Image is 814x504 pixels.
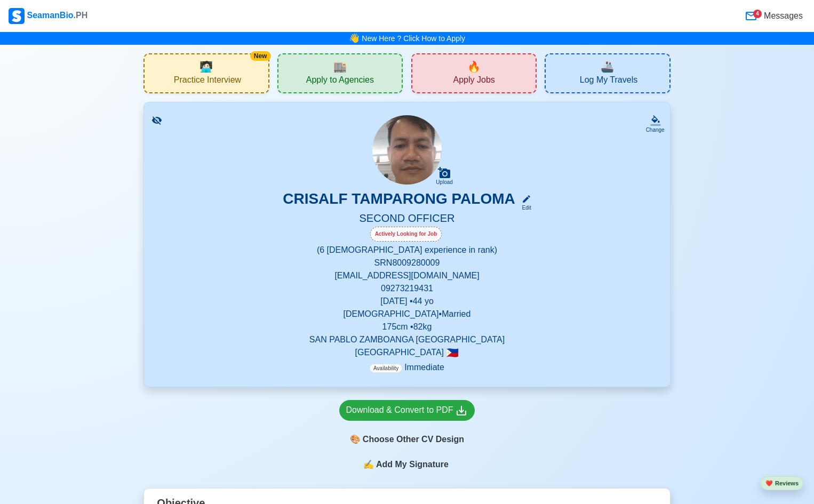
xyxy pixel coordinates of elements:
p: 175 cm • 82 kg [157,321,657,333]
p: [GEOGRAPHIC_DATA] [157,346,657,359]
p: [DEMOGRAPHIC_DATA] • Married [157,308,657,321]
span: Add My Signature [374,458,451,471]
div: Download & Convert to PDF [346,404,468,417]
span: Log My Travels [580,75,637,88]
button: heartReviews [761,476,803,491]
div: 4 [753,10,762,18]
span: agencies [333,59,347,75]
span: bell [346,30,362,46]
span: Practice Interview [174,75,241,88]
span: Apply to Agencies [306,75,374,88]
div: Choose Other CV Design [339,429,475,450]
span: paint [350,433,361,446]
div: Change [646,126,665,134]
p: [EMAIL_ADDRESS][DOMAIN_NAME] [157,269,657,282]
h5: SECOND OFFICER [157,212,657,227]
p: 09273219431 [157,282,657,295]
p: [DATE] • 44 yo [157,295,657,308]
span: Availability [370,364,402,373]
span: travel [601,59,614,75]
p: (6 [DEMOGRAPHIC_DATA] experience in rank) [157,244,657,257]
div: Upload [436,179,453,186]
div: SeamanBio [9,8,87,24]
span: 🇵🇭 [446,348,459,358]
span: new [467,59,481,75]
a: Download & Convert to PDF [339,400,475,421]
h3: CRISALF TAMPARONG PALOMA [283,190,515,212]
span: .PH [74,11,88,20]
p: SAN PABLO ZAMBOANGA [GEOGRAPHIC_DATA] [157,333,657,346]
div: New [250,51,271,61]
img: Logo [9,8,25,24]
span: interview [199,59,213,75]
p: Immediate [370,361,444,374]
span: Messages [762,10,803,22]
div: Actively Looking for Job [370,227,442,242]
div: Edit [517,204,531,212]
a: New Here ? Click How to Apply [362,34,465,43]
span: heart [765,480,773,486]
span: Apply Jobs [453,75,495,88]
p: SRN 8009280009 [157,257,657,269]
span: sign [363,458,374,471]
